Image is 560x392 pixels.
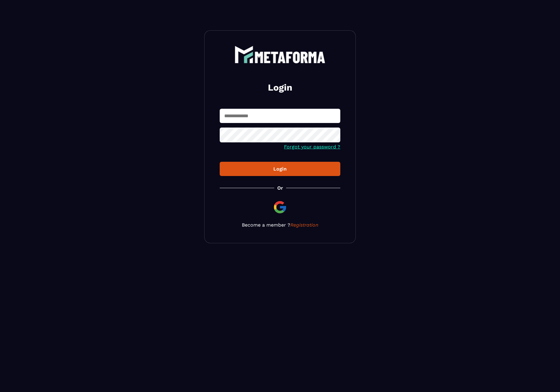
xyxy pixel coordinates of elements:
button: Login [220,162,340,176]
div: Login [225,166,335,172]
a: Forgot your password ? [284,144,340,150]
a: Registration [290,222,318,228]
p: Become a member ? [220,222,340,228]
p: Or [277,185,283,191]
h2: Login [227,81,333,94]
img: google [273,200,287,214]
img: logo [235,46,325,63]
a: logo [220,46,340,63]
